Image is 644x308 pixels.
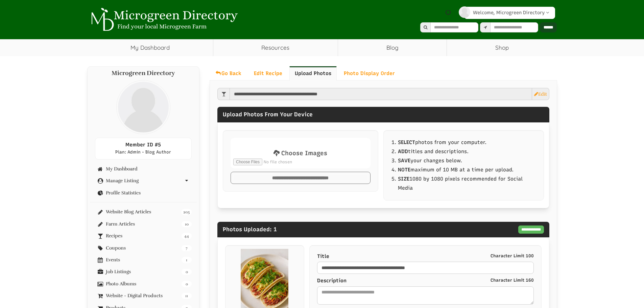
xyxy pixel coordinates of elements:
a: 0 Photo Albums [95,281,192,286]
a: Resources [213,39,338,56]
a: Edit [534,91,547,97]
li: titles and descriptions. [398,147,536,156]
b: SAVE [398,158,410,164]
span: 0 [182,281,192,287]
a: 205 Website Blog Articles [95,209,192,214]
span: 44 [182,233,192,239]
label: Description [317,277,534,284]
b: ADD [398,148,408,155]
a: Manage Listing [95,178,192,183]
a: 7 Coupons [95,245,192,251]
li: your changes below. [398,156,536,165]
span: Member ID #5 [125,142,161,148]
img: profile-profile-holder.png [459,6,470,18]
span: 205 [181,209,192,215]
a: Edit Recipe [248,66,288,80]
a: 11 Website - Digital Products [95,293,192,298]
a: Upload Photos [289,66,337,80]
a: Photo Display Order [338,66,400,80]
a: Go Back [210,66,247,80]
a: 0 Job Listings [95,269,192,274]
a: Welcome, Microgreen Directory [464,7,555,19]
label: Title [317,253,534,260]
strong: SIZE [398,176,409,182]
a: 44 Recipes [95,233,192,238]
span: 7 [182,245,192,251]
span: 1 [182,257,192,263]
small: Character Limit 160 [491,277,534,283]
a: Shop [447,39,557,56]
a: Blog [338,39,447,56]
a: Profile Statistics [95,190,192,195]
a: 10 Farm Articles [95,221,192,227]
li: photos from your computer. [398,138,536,147]
span: Photos Uploaded: 1 [223,226,277,233]
a: My Dashboard [87,39,213,56]
small: Character Limit 100 [491,253,534,259]
img: Microgreen Directory [87,8,239,31]
span: 11 [182,293,192,299]
span: 0 [182,269,192,275]
a: 1 Events [95,257,192,262]
img: profile-profile-holder.png [116,80,170,134]
a: My Dashboard [95,166,192,171]
b: NOTE [398,167,410,173]
span: 10 [182,221,192,227]
li: 1080 by 1080 pixels recommended for Social Media [398,174,536,193]
span: Plan: Admin - Blog Author [115,149,171,155]
li: maximum of 10 MB at a time per upload. [398,165,536,174]
h4: Microgreen Directory [95,70,192,77]
div: Upload Photos From Your Device [217,107,549,122]
b: SELECT [398,139,415,145]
